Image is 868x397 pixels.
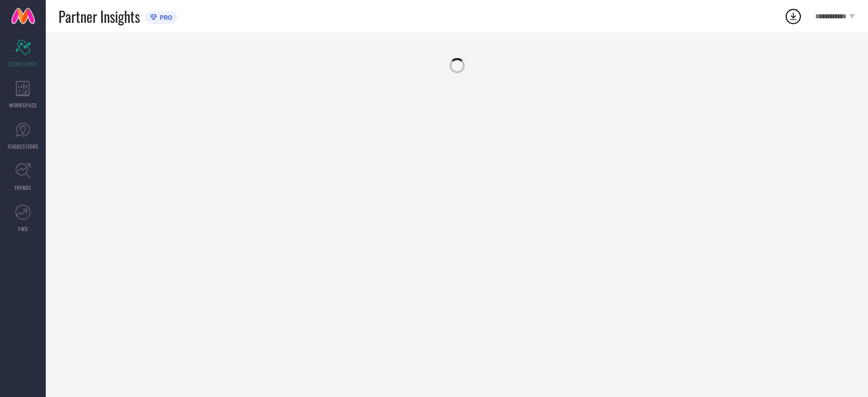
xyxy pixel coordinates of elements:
[9,101,37,109] span: WORKSPACE
[8,60,38,68] span: SCORECARDS
[784,7,802,25] div: Open download list
[18,225,28,233] span: FWD
[157,14,172,21] span: PRO
[58,6,140,27] span: Partner Insights
[14,184,32,191] span: TRENDS
[8,143,39,150] span: SUGGESTIONS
